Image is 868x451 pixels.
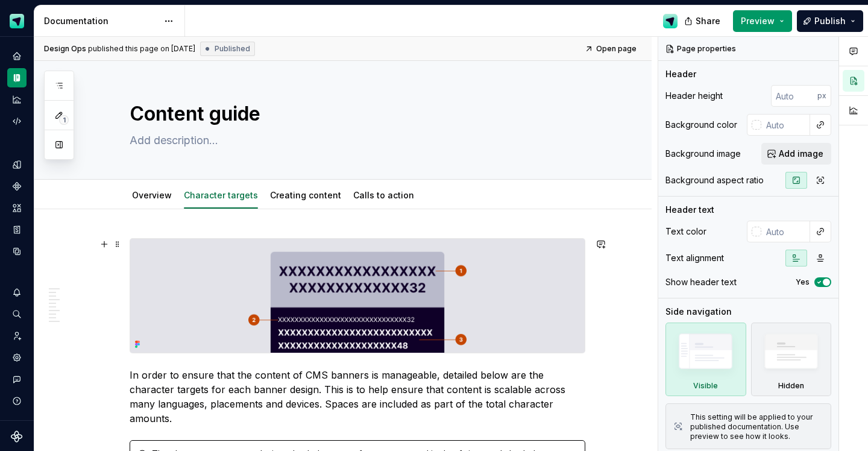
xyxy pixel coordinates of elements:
a: Open page [581,40,642,57]
div: Side navigation [665,306,732,318]
span: Open page [596,44,637,54]
div: Header [665,68,696,80]
button: Contact support [7,370,27,389]
a: Character targets [184,190,258,200]
a: Analytics [7,90,27,109]
div: Hidden [751,323,832,396]
button: Preview [733,10,792,32]
input: Auto [761,221,810,242]
span: Add image [779,148,823,160]
a: Components [7,177,27,196]
div: Calls to action [348,182,419,207]
div: Header height [665,90,723,102]
a: Code automation [7,112,27,131]
input: Auto [761,114,810,136]
a: Assets [7,198,27,218]
div: Background aspect ratio [665,174,764,186]
div: Creating content [265,182,346,207]
button: Add image [761,143,831,165]
div: published this page on [DATE] [88,44,195,54]
a: Documentation [7,68,27,87]
span: Publish [814,15,846,27]
div: Documentation [44,15,158,27]
div: Visible [693,381,718,391]
a: Design tokens [7,155,27,174]
p: In order to ensure that the content of CMS banners is manageable, detailed below are the characte... [130,368,585,426]
div: Visible [665,323,746,396]
a: Storybook stories [7,220,27,239]
span: 1 [59,115,69,125]
a: Creating content [270,190,341,200]
span: Preview [741,15,775,27]
div: Header text [665,204,714,216]
div: Overview [127,182,177,207]
div: This setting will be applied to your published documentation. Use preview to see how it looks. [690,412,823,441]
img: Design Ops [663,14,678,28]
div: Background color [665,119,737,131]
p: px [817,91,826,101]
a: Data sources [7,242,27,261]
svg: Supernova Logo [11,430,23,443]
img: 95949f60-0500-49c6-8cf1-946a1dbbc39c.png [130,239,585,353]
button: Notifications [7,283,27,302]
a: Calls to action [353,190,414,200]
a: Home [7,46,27,66]
span: Design Ops [44,44,86,54]
button: Search ⌘K [7,304,27,324]
div: Text color [665,225,706,238]
label: Yes [796,277,810,287]
button: Publish [797,10,863,32]
div: Text alignment [665,252,724,264]
input: Auto [771,85,817,107]
img: e611c74b-76fc-4ef0-bafa-dc494cd4cb8a.png [10,14,24,28]
span: Share [696,15,720,27]
div: Show header text [665,276,737,288]
button: Share [678,10,728,32]
a: Settings [7,348,27,367]
a: Overview [132,190,172,200]
div: Background image [665,148,741,160]
div: Hidden [778,381,804,391]
textarea: Content guide [127,99,583,128]
span: Published [215,44,250,54]
a: Invite team [7,326,27,345]
div: Character targets [179,182,263,207]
